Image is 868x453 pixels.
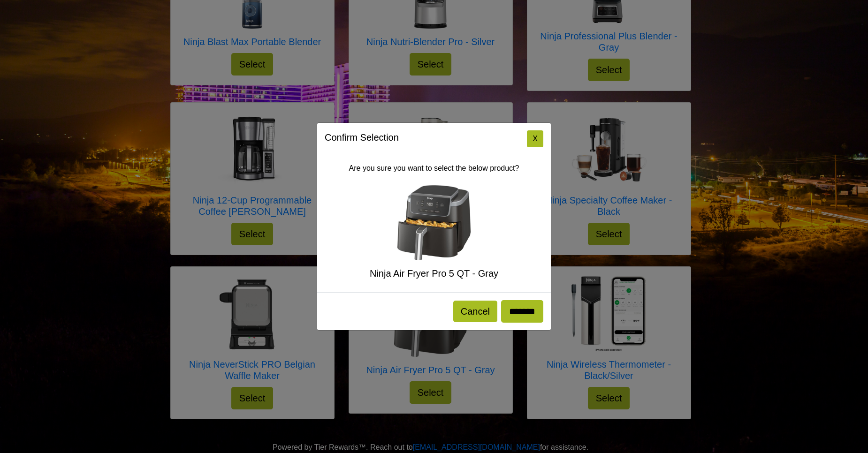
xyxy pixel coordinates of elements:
[325,268,543,279] h5: Ninja Air Fryer Pro 5 QT - Gray
[527,130,543,147] button: Close
[396,185,472,260] img: Ninja Air Fryer Pro 5 QT - Gray
[453,301,497,322] button: Cancel
[317,155,551,292] div: Are you sure you want to select the below product?
[325,130,399,144] h5: Confirm Selection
